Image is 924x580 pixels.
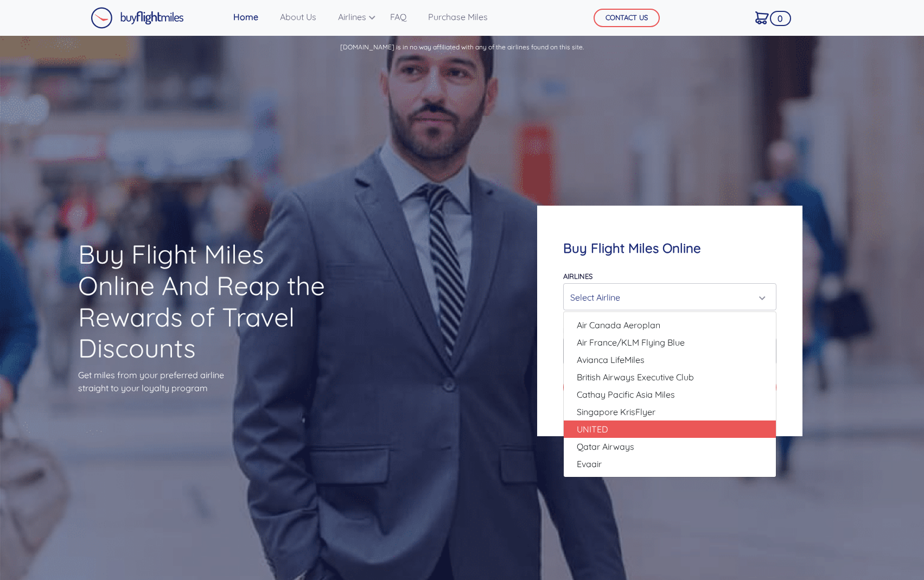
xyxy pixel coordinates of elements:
span: Cathay Pacific Asia Miles [577,388,675,401]
a: Home [229,6,263,28]
span: 0 [770,11,791,26]
a: 0 [751,6,773,29]
span: Singapore KrisFlyer [577,405,655,418]
span: Qatar Airways [577,440,634,453]
h4: Buy Flight Miles Online [563,240,776,256]
h1: Buy Flight Miles Online And Reap the Rewards of Travel Discounts [78,239,338,364]
span: Evaair [577,457,602,470]
img: Buy Flight Miles Logo [91,7,184,29]
button: CONTACT US [594,9,660,27]
a: FAQ [386,6,411,28]
a: Buy Flight Miles Logo [91,4,184,31]
span: British Airways Executive Club [577,371,694,384]
button: Select Airline [563,283,776,310]
a: Airlines [334,6,373,28]
span: UNITED [577,423,608,436]
a: Purchase Miles [424,6,492,28]
div: Select Airline [570,287,763,308]
span: Avianca LifeMiles [577,353,645,366]
span: Air Canada Aeroplan [577,318,660,332]
img: Cart [755,11,769,24]
label: Airlines [563,272,592,281]
p: Get miles from your preferred airline straight to your loyalty program [78,368,338,394]
span: Air France/KLM Flying Blue [577,336,685,349]
a: About Us [276,6,321,28]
